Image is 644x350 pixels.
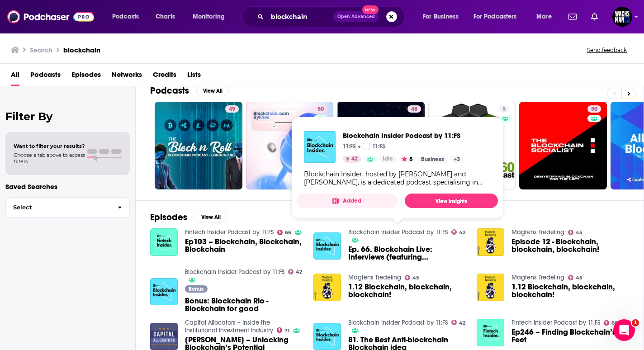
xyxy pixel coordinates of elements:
button: open menu [417,9,470,24]
a: View Insights [405,194,498,208]
span: 45 [576,276,582,280]
a: Bonus: Blockchain Rio - Blockchain for good [150,278,178,306]
p: 11:FS [372,143,385,150]
a: Podcasts [30,67,61,86]
a: Credits [153,67,176,86]
a: Idle [379,156,397,163]
a: Ep. 66. Blockchain Live: Interviews (featuring Blockchain.com & Chorum) [313,232,341,260]
a: 50 [587,105,601,113]
button: open menu [186,9,237,24]
p: 11:FS [343,143,356,150]
a: Magtens Tredeling [511,274,564,281]
a: 5 [499,105,509,113]
button: open menu [468,9,530,24]
a: 42 [288,269,303,274]
span: Ep246 – Finding Blockchain’s Feet [511,328,629,344]
span: Podcasts [112,10,139,23]
a: Lists [187,67,201,86]
a: 48 [337,102,425,189]
div: Search podcasts, credits, & more... [251,6,413,27]
a: 50 [246,102,334,189]
a: 50 [314,105,327,113]
a: 42 [451,229,466,235]
button: open menu [530,9,563,24]
span: 66 [285,231,291,235]
span: 45 [576,231,582,235]
button: Open AdvancedNew [333,11,379,22]
a: 1.12 Blockchain, blockchain, blockchain! [511,283,629,298]
a: All [11,67,19,86]
a: PodcastsView All [150,85,229,96]
span: Monitoring [193,10,225,23]
span: 42 [296,270,302,274]
a: Charts [150,9,180,24]
img: Podchaser - Follow, Share and Rate Podcasts [7,8,94,25]
a: Episodes [71,67,101,86]
a: Show notifications dropdown [587,9,601,24]
span: Want to filter your results? [14,143,85,149]
span: Choose a tab above to access filters. [14,152,85,165]
a: 66 [604,320,618,326]
a: Blockchain Insider Podcast by 11:FS [185,268,284,276]
a: 1.12 Blockchain, blockchain, blockchain! [348,283,466,298]
span: 66 [611,321,618,325]
span: Logged in as WachsmanNY [612,7,632,27]
div: Blockchain Insider, hosted by [PERSON_NAME] and [PERSON_NAME], is a dedicated podcast specialisin... [304,170,491,186]
h3: blockchain [63,46,100,54]
span: Idle [383,155,393,164]
a: Ep103 – Blockchain, Blockchain, Blockchain [185,238,303,253]
button: View All [194,212,227,222]
a: 71 [277,327,290,333]
a: 50 [519,102,607,189]
span: Charts [156,10,175,23]
a: 45 [405,275,420,280]
span: 42 [351,155,358,164]
span: 50 [317,105,324,114]
a: 45 [568,230,583,235]
a: Fintech Insider Podcast by 11:FS [511,319,600,326]
span: Ep. 66. Blockchain Live: Interviews (featuring [DOMAIN_NAME] & Chorum) [348,246,466,261]
span: 5 [502,105,506,114]
a: 11:FS11:FS [363,143,385,150]
span: 42 [459,231,465,235]
a: Capital Allocators – Inside the Institutional Investment Industry [185,319,273,334]
button: open menu [106,9,151,24]
p: Saved Searches [5,182,130,191]
span: For Podcasters [474,10,517,23]
span: Bonus [189,286,204,292]
span: 71 [284,329,289,333]
img: Ep103 – Blockchain, Blockchain, Blockchain [150,228,178,256]
button: Select [5,197,130,218]
img: User Profile [612,7,632,27]
a: Fintech Insider Podcast by 11:FS [185,228,274,236]
a: Bonus: Blockchain Rio - Blockchain for good [185,297,303,312]
span: 42 [459,321,465,325]
a: Magtens Tredeling [348,274,401,281]
a: Business [417,156,448,163]
span: 1 [632,319,639,326]
a: Show notifications dropdown [565,9,580,24]
span: 45 [412,276,419,280]
iframe: Intercom live chat [613,319,635,341]
button: Show profile menu [612,7,632,27]
a: Blockchain Insider Podcast by 11:FS [304,131,336,163]
span: Episode 12 - Blockchain, blockchain, blockchain! [511,238,629,253]
h2: Episodes [150,212,187,223]
a: 1.12 Blockchain, blockchain, blockchain! [477,274,504,301]
a: EpisodesView All [150,212,227,223]
a: 5 [428,102,516,189]
a: 49 [155,102,242,189]
a: Networks [112,67,142,86]
a: 45 [568,275,583,280]
h2: Filter By [5,110,130,123]
img: Ep246 – Finding Blockchain’s Feet [477,319,504,346]
a: Magtens Tredeling [511,228,564,236]
span: Select [6,204,110,210]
